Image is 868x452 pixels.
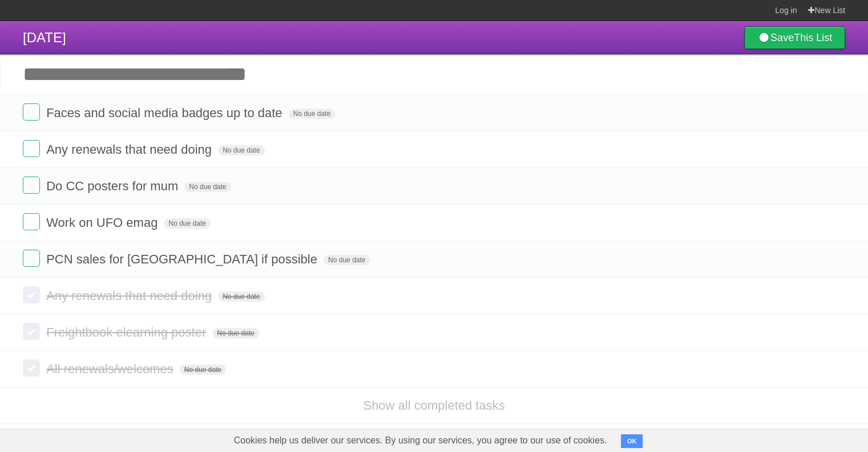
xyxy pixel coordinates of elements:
[23,250,40,267] label: Done
[794,32,832,43] b: This List
[363,398,504,413] a: Show all completed tasks
[324,255,370,265] span: No due date
[184,182,231,192] span: No due date
[621,434,643,448] button: OK
[223,429,619,452] span: Cookies help us deliver our services. By using our services, you agree to our use of cookies.
[218,291,264,302] span: No due date
[23,323,40,340] label: Done
[289,109,335,119] span: No due date
[23,359,40,377] label: Done
[23,140,40,157] label: Done
[212,328,259,338] span: No due date
[23,213,40,230] label: Done
[46,289,215,303] span: Any renewals that need doing
[23,177,40,194] label: Done
[164,218,210,229] span: No due date
[46,325,209,339] span: Freightbook elearning poster
[46,106,285,120] span: Faces and social media badges up to date
[46,142,215,157] span: Any renewals that need doing
[744,26,845,49] a: SaveThis List
[46,362,176,376] span: All renewals/welcomes
[23,103,40,121] label: Done
[23,30,66,45] span: [DATE]
[218,145,264,155] span: No due date
[46,179,181,193] span: Do CC posters for mum
[46,215,160,230] span: Work on UFO emag
[46,252,320,266] span: PCN sales for [GEOGRAPHIC_DATA] if possible
[180,365,226,375] span: No due date
[23,286,40,303] label: Done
